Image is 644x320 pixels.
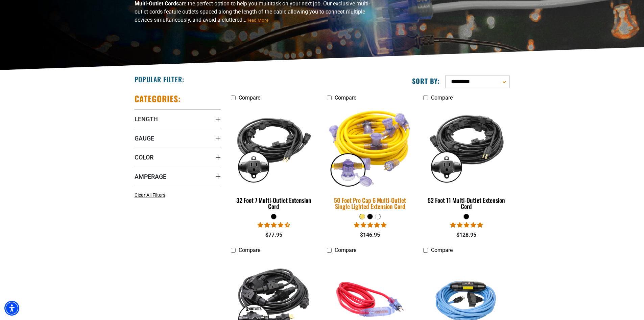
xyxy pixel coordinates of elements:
span: 4.74 stars [258,222,290,228]
span: Length [135,115,158,123]
img: black [231,108,316,186]
span: Amperage [135,173,166,180]
summary: Amperage [135,167,221,186]
span: 4.95 stars [450,222,483,228]
div: Accessibility Menu [4,301,19,316]
div: $77.95 [231,231,317,239]
span: 4.80 stars [354,222,386,228]
a: yellow 50 Foot Pro Cap 6 Multi-Outlet Single Lighted Extension Cord [327,104,413,213]
span: Compare [431,94,453,101]
span: Compare [335,247,356,253]
b: Multi-Outlet Cords [135,0,179,7]
div: 32 Foot 7 Multi-Outlet Extension Cord [231,197,317,209]
label: Sort by: [412,77,440,85]
img: black [424,108,509,186]
div: 50 Foot Pro Cap 6 Multi-Outlet Single Lighted Extension Cord [327,197,413,209]
a: black 32 Foot 7 Multi-Outlet Extension Cord [231,104,317,213]
summary: Length [135,109,221,128]
span: Compare [239,247,260,253]
span: Compare [335,94,356,101]
div: $146.95 [327,231,413,239]
span: Gauge [135,134,154,142]
summary: Color [135,148,221,167]
summary: Gauge [135,129,221,148]
span: Read More [246,18,268,23]
div: $128.95 [423,231,509,239]
span: are the perfect option to help you multitask on your next job. Our exclusive multi-outlet cords f... [135,0,370,23]
img: yellow [323,103,418,190]
span: Compare [431,247,453,253]
span: Compare [239,94,260,101]
a: Clear All Filters [135,192,168,199]
a: black 52 Foot 11 Multi-Outlet Extension Cord [423,104,509,213]
div: 52 Foot 11 Multi-Outlet Extension Cord [423,197,509,209]
h2: Categories: [135,93,181,104]
span: Color [135,153,153,161]
h2: Popular Filter: [135,75,184,84]
span: Clear All Filters [135,192,165,198]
